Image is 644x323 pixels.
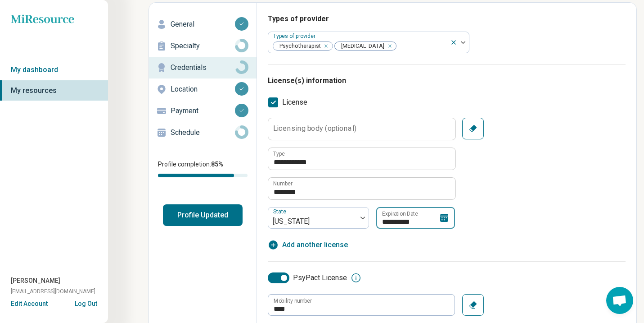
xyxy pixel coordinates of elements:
[268,240,348,250] button: Add another license
[273,125,356,132] label: Licensing body (optional)
[163,204,243,226] button: Profile Updated
[282,240,348,250] span: Add another license
[11,299,48,309] button: Edit Account
[268,148,455,170] input: credential.licenses.0.name
[273,33,317,39] label: Types of provider
[282,97,307,108] span: License
[149,57,257,78] a: Credentials
[158,174,248,177] div: Profile completion
[273,42,324,51] span: Psychotherapist
[335,42,387,51] span: [MEDICAL_DATA]
[11,276,60,286] span: [PERSON_NAME]
[171,62,235,73] p: Credentials
[149,78,257,100] a: Location
[606,287,633,314] div: Open chat
[171,84,235,95] p: Location
[273,181,293,186] label: Number
[268,75,626,86] h3: License(s) information
[171,127,235,138] p: Schedule
[149,154,257,183] div: Profile completion:
[171,106,235,116] p: Payment
[11,287,95,295] span: [EMAIL_ADDRESS][DOMAIN_NAME]
[211,161,223,168] span: 85 %
[149,100,257,122] a: Payment
[268,14,626,24] h3: Types of provider
[273,208,288,215] label: State
[149,122,257,143] a: Schedule
[171,19,235,30] p: General
[171,41,235,51] p: Specialty
[149,14,257,35] a: General
[273,151,285,157] label: Type
[149,35,257,57] a: Specialty
[75,299,97,306] button: Log Out
[268,272,347,283] label: PsyPact License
